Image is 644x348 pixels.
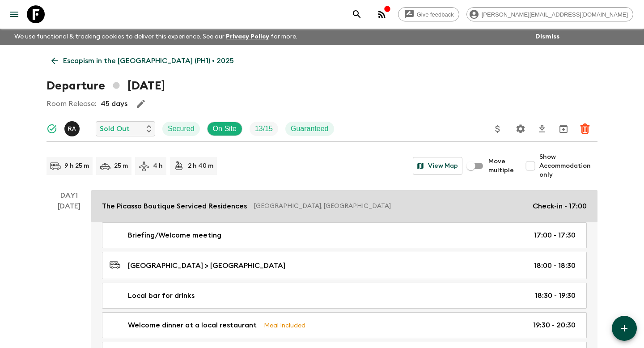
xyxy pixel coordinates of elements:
[264,320,305,330] p: Meal Included
[535,290,576,301] p: 18:30 - 19:30
[47,77,165,95] h1: Departure [DATE]
[11,29,301,45] p: We use functional & tracking cookies to deliver this experience. See our for more.
[47,190,91,201] p: Day 1
[102,252,587,279] a: [GEOGRAPHIC_DATA] > [GEOGRAPHIC_DATA]18:00 - 18:30
[128,260,285,271] p: [GEOGRAPHIC_DATA] > [GEOGRAPHIC_DATA]
[114,161,128,170] p: 25 m
[47,52,239,70] a: Escapism in the [GEOGRAPHIC_DATA] (PH1) • 2025
[68,125,76,132] p: R A
[533,120,551,138] button: Download CSV
[213,123,237,134] p: On Site
[533,320,576,331] p: 19:30 - 20:30
[63,55,234,66] p: Escapism in the [GEOGRAPHIC_DATA] (PH1) • 2025
[512,120,530,138] button: Settings
[128,290,195,301] p: Local bar for drinks
[102,201,247,212] p: The Picasso Boutique Serviced Residences
[102,222,587,248] a: Briefing/Welcome meeting17:00 - 17:30
[188,161,213,170] p: 2 h 40 m
[250,122,278,136] div: Trip Fill
[47,98,96,109] p: Room Release:
[5,5,23,23] button: menu
[64,121,81,136] button: RA
[477,11,633,18] span: [PERSON_NAME][EMAIL_ADDRESS][DOMAIN_NAME]
[162,122,200,136] div: Secured
[153,161,163,170] p: 4 h
[255,123,273,134] p: 13 / 15
[413,157,462,175] button: View Map
[100,123,130,134] p: Sold Out
[348,5,366,23] button: search adventures
[489,120,507,138] button: Update Price, Early Bird Discount and Costs
[539,153,597,179] span: Show Accommodation only
[102,312,587,338] a: Welcome dinner at a local restaurantMeal Included19:30 - 20:30
[533,30,562,43] button: Dismiss
[64,161,89,170] p: 9 h 25 m
[398,7,459,21] a: Give feedback
[488,157,514,175] span: Move multiple
[102,283,587,309] a: Local bar for drinks18:30 - 19:30
[555,120,572,138] button: Archive (Completed, Cancelled or Unsynced Departures only)
[534,230,576,241] p: 17:00 - 17:30
[291,123,329,134] p: Guaranteed
[254,202,525,211] p: [GEOGRAPHIC_DATA], [GEOGRAPHIC_DATA]
[64,124,81,131] span: Rupert Andres
[91,190,597,222] a: The Picasso Boutique Serviced Residences[GEOGRAPHIC_DATA], [GEOGRAPHIC_DATA]Check-in - 17:00
[533,201,587,212] p: Check-in - 17:00
[168,123,195,134] p: Secured
[207,122,242,136] div: On Site
[128,320,257,331] p: Welcome dinner at a local restaurant
[128,230,221,241] p: Briefing/Welcome meeting
[412,11,459,18] span: Give feedback
[101,98,127,109] p: 45 days
[466,7,633,21] div: [PERSON_NAME][EMAIL_ADDRESS][DOMAIN_NAME]
[576,120,594,138] button: Delete
[534,260,576,271] p: 18:00 - 18:30
[226,34,269,40] a: Privacy Policy
[47,123,57,134] svg: Synced Successfully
